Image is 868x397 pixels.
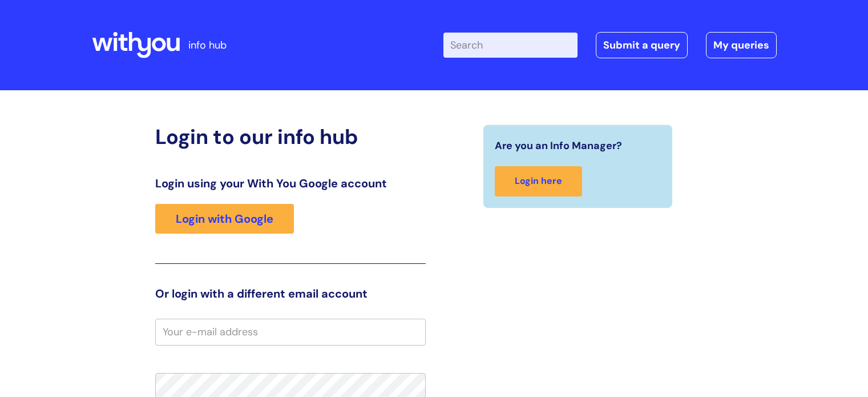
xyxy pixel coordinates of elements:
[155,287,426,300] h3: Or login with a different email account
[495,166,582,197] a: Login here
[155,177,426,190] h3: Login using your With You Google account
[443,33,578,58] input: Search
[155,125,426,149] h2: Login to our info hub
[495,137,622,155] span: Are you an Info Manager?
[706,32,777,58] a: My queries
[155,319,426,345] input: Your e-mail address
[596,32,688,58] a: Submit a query
[188,36,227,54] p: info hub
[155,204,294,234] a: Login with Google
